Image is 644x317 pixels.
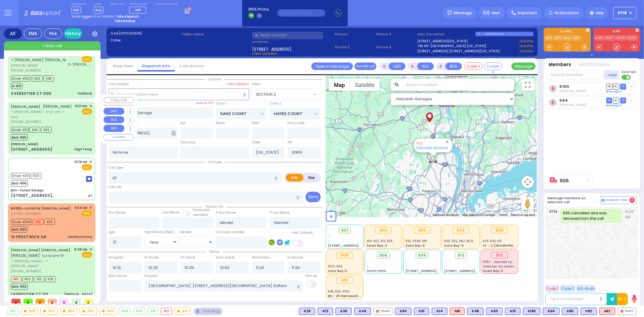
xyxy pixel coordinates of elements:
[206,249,223,254] span: Status
[602,199,605,202] img: comment-alt.png
[100,308,116,315] div: 906
[418,39,468,44] a: [STREET_ADDRESS][US_STATE]
[144,274,158,278] label: Hospital
[84,299,93,303] span: 0
[350,79,380,91] button: Show satellite imagery
[64,292,92,296] div: [MEDICAL_DATA]
[248,7,269,12] span: BRIA Phone
[252,51,277,56] span: Clear address
[109,255,123,260] label: Assigned
[292,230,313,235] label: Use Callback
[341,227,348,233] span: 901
[180,140,195,145] label: Township
[72,7,81,14] span: ky5
[72,14,115,19] span: You're logged in as monitor.
[80,308,97,315] div: 905
[216,230,245,235] label: Call back number
[24,9,64,17] img: Logo
[43,104,72,109] span: [PERSON_NAME]
[11,142,38,146] div: [PERSON_NAME]
[75,104,88,108] span: 10:31 AM
[605,36,615,40] a: FD07
[94,7,104,14] span: Bay
[554,36,563,40] a: K82
[444,239,473,243] span: K85, K82, M12, M20
[572,36,581,40] a: K85
[277,9,325,17] input: (000)000-00000
[544,30,591,34] label: KJ EMS...
[376,310,379,313] img: red-radio-icon.svg
[545,36,554,40] a: M12
[88,193,92,198] div: pt
[618,10,627,16] span: KY18
[414,308,429,315] div: BLS
[270,101,282,106] label: Cross 2
[175,308,191,315] div: 913
[299,308,315,315] div: K28
[11,57,74,62] span: ר' [PERSON_NAME]' [PERSON_NAME]
[367,264,369,269] span: -
[144,255,158,260] label: En Route
[45,276,56,282] span: K38
[613,98,619,103] span: SO
[11,299,21,303] span: 0
[486,308,503,315] div: BLS
[129,2,148,6] label: Medic on call
[306,192,321,202] button: Send
[445,62,462,70] button: BUS
[108,63,137,69] a: Map View
[44,219,55,225] span: K36
[620,84,626,89] span: TR
[11,75,31,82] span: Driver-K165
[511,62,536,70] button: Message
[41,308,57,315] div: 903
[104,116,124,123] button: ALS
[367,243,387,248] span: Forest Bay-2
[444,269,501,273] span: [STREET_ADDRESS][PERSON_NAME]
[136,8,141,12] span: M9
[549,209,560,223] span: KY14
[620,98,626,103] span: TR
[518,10,537,16] span: Important
[483,269,503,273] span: Forest Bay-3
[181,32,250,37] label: Caller name
[11,68,41,73] span: [PHONE_NUMBER]
[75,160,88,164] span: 10:19 AM
[328,243,385,248] span: [STREET_ADDRESS][PERSON_NAME]
[227,82,249,87] label: Clear address
[11,206,71,211] a: AVIGDOR [PERSON_NAME]
[329,79,350,91] button: Show street map
[60,299,69,303] span: 0
[104,125,124,132] button: BUS
[109,82,129,87] label: Call Location
[82,164,92,170] span: EMS
[299,308,315,315] div: BLS
[543,308,559,315] div: BLS
[104,108,124,115] button: UNIT
[600,196,636,204] button: Internal Chat 4
[416,146,448,150] a: Calculate distance
[444,264,446,269] span: -
[606,90,622,93] a: Send again
[328,289,350,294] span: K48, K60, K165
[376,32,415,37] span: Phone 3
[8,308,18,315] div: 901
[24,28,42,39] div: EMS
[335,32,374,37] span: Phone 1
[119,31,142,36] span: [0910202516]
[11,259,72,269] span: ר' [PERSON_NAME] - ר' [PERSON_NAME]
[548,70,604,79] input: Search member
[252,121,259,126] label: Floor
[30,127,40,133] span: K44
[287,121,305,126] label: Entry Code
[89,104,92,109] span: ✕
[447,11,452,15] img: message.svg
[311,62,353,70] a: Open in new page
[328,234,330,239] span: -
[522,79,534,91] button: Toggle fullscreen view
[562,308,578,315] div: BLS
[522,176,534,188] button: Map camera controls
[303,174,320,181] label: Fire
[286,174,303,181] label: EMS
[548,196,600,204] h5: Message members on selected call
